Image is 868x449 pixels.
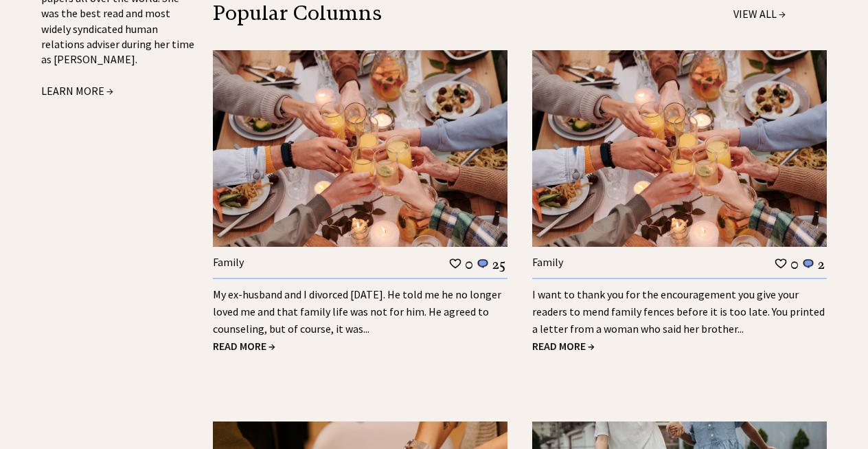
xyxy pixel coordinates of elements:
img: family.jpg [213,50,507,247]
a: READ MORE → [213,339,275,353]
td: 2 [817,255,825,273]
img: family.jpg [532,50,827,247]
a: VIEW ALL → [733,7,786,21]
a: READ MORE → [532,339,595,353]
a: Family [213,255,244,269]
img: message_round%201.png [476,258,490,270]
a: I want to thank you for the encouragement you give your readers to mend family fences before it i... [532,287,825,336]
img: message_round%201.png [801,258,815,270]
div: Popular Columns [213,6,581,21]
img: heart_outline%201.png [448,257,462,270]
a: Family [532,255,563,269]
td: 0 [790,255,799,273]
td: 25 [492,255,506,273]
a: My ex-husband and I divorced [DATE]. He told me he no longer loved me and that family life was no... [213,287,501,336]
a: LEARN MORE → [41,84,113,98]
td: 0 [464,255,474,273]
img: heart_outline%201.png [774,257,788,270]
